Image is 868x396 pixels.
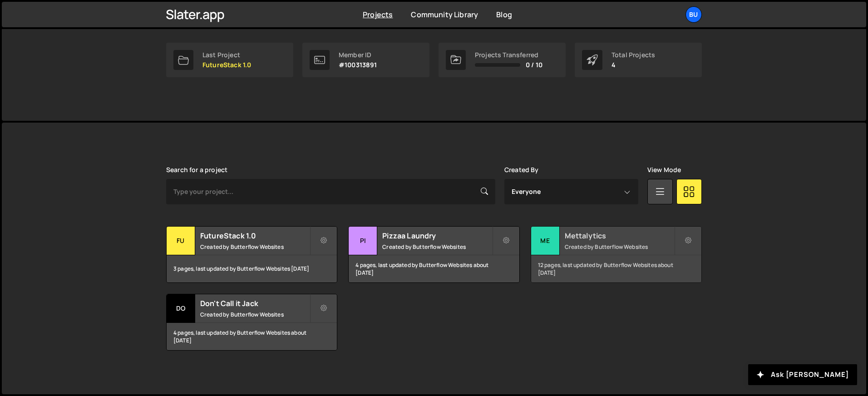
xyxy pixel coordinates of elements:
div: 4 pages, last updated by Butterflow Websites about [DATE] [349,255,519,282]
a: Pi Pizzaa Laundry Created by Butterflow Websites 4 pages, last updated by Butterflow Websites abo... [348,226,519,283]
h2: Don't Call it Jack [200,298,310,308]
h2: Mettalytics [565,231,674,241]
h2: Pizzaa Laundry [382,231,492,241]
div: Member ID [339,51,377,59]
small: Created by Butterflow Websites [382,243,492,251]
input: Type your project... [166,179,495,204]
div: Last Project [202,51,251,59]
p: FutureStack 1.0 [202,61,251,69]
a: Fu FutureStack 1.0 Created by Butterflow Websites 3 pages, last updated by Butterflow Websites [D... [166,226,337,283]
div: Projects Transferred [475,51,542,59]
small: Created by Butterflow Websites [200,311,310,318]
label: Search for a project [166,166,227,173]
a: Blog [496,10,512,20]
div: Total Projects [612,51,655,59]
a: Last Project FutureStack 1.0 [166,43,293,77]
button: Ask [PERSON_NAME] [748,364,857,385]
p: 4 [612,61,655,69]
a: Do Don't Call it Jack Created by Butterflow Websites 4 pages, last updated by Butterflow Websites... [166,294,337,351]
label: Created By [504,166,539,173]
div: 12 pages, last updated by Butterflow Websites about [DATE] [531,255,701,282]
span: 0 / 10 [526,61,542,69]
div: 3 pages, last updated by Butterflow Websites [DATE] [167,255,337,282]
div: Me [531,227,560,255]
a: Projects [363,10,393,20]
small: Created by Butterflow Websites [565,243,674,251]
div: 4 pages, last updated by Butterflow Websites about [DATE] [167,323,337,350]
a: Me Mettalytics Created by Butterflow Websites 12 pages, last updated by Butterflow Websites about... [531,226,702,283]
div: Do [167,294,195,323]
div: Fu [167,227,195,255]
a: Community Library [411,10,478,20]
p: #100313891 [339,61,377,69]
small: Created by Butterflow Websites [200,243,310,251]
a: Bu [686,6,702,23]
div: Pi [349,227,377,255]
label: View Mode [647,166,681,173]
h2: FutureStack 1.0 [200,231,310,241]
